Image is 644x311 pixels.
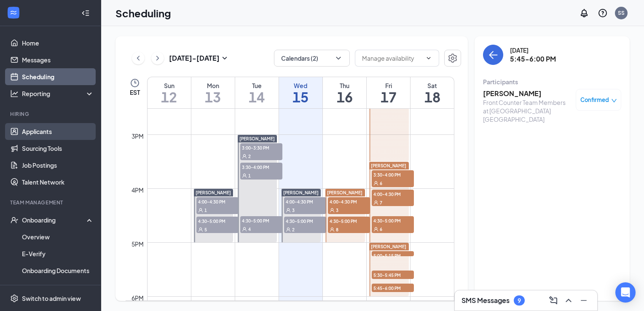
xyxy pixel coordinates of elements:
[372,216,414,225] span: 4:30-5:00 PM
[22,89,94,98] div: Reporting
[132,52,145,64] button: ChevronLeft
[22,228,94,245] a: Overview
[411,81,454,90] div: Sat
[372,190,414,198] span: 4:00-4:30 PM
[462,296,510,305] h3: SMS Messages
[362,54,422,63] input: Manage availability
[130,88,140,97] span: EST
[327,190,362,195] span: [PERSON_NAME]
[242,154,247,159] svg: User
[579,295,589,306] svg: Minimize
[204,227,207,233] span: 5
[611,98,617,104] span: down
[198,208,203,213] svg: User
[130,131,145,141] div: 3pm
[371,244,406,249] span: [PERSON_NAME]
[235,81,279,90] div: Tue
[22,35,94,51] a: Home
[367,90,410,104] h1: 17
[380,200,382,206] span: 7
[579,8,589,18] svg: Notifications
[9,8,18,17] svg: WorkstreamLogo
[235,90,279,104] h1: 14
[242,227,247,232] svg: User
[483,98,572,123] div: Front Counter Team Members at [GEOGRAPHIC_DATA] [GEOGRAPHIC_DATA]
[191,81,235,90] div: Mon
[22,262,94,279] a: Onboarding Documents
[286,208,291,213] svg: User
[148,81,191,90] div: Sun
[10,216,19,224] svg: UserCheck
[323,77,366,108] a: October 16, 2025
[286,227,291,232] svg: User
[373,181,378,186] svg: User
[204,207,207,213] span: 1
[330,227,335,232] svg: User
[598,8,608,18] svg: QuestionInfo
[10,89,19,98] svg: Analysis
[380,180,382,186] span: 6
[130,239,145,249] div: 5pm
[372,271,414,279] span: 5:30-5:45 PM
[483,78,621,86] div: Participants
[279,77,322,108] a: October 15, 2025
[373,227,378,232] svg: User
[248,153,251,159] span: 2
[284,217,326,225] span: 4:30-5:00 PM
[372,284,414,292] span: 5:45-6:00 PM
[444,50,461,67] a: Settings
[148,90,191,104] h1: 12
[292,227,295,233] span: 2
[22,216,87,224] div: Onboarding
[191,77,235,108] a: October 13, 2025
[22,140,94,157] a: Sourcing Tools
[411,77,454,108] a: October 18, 2025
[371,163,406,168] span: [PERSON_NAME]
[148,77,191,108] a: October 12, 2025
[548,295,558,306] svg: ComposeMessage
[279,81,322,90] div: Wed
[274,50,350,67] button: Calendars (2)ChevronDown
[328,217,370,225] span: 4:30-5:00 PM
[169,54,220,63] h3: [DATE] - [DATE]
[153,53,162,63] svg: ChevronRight
[279,90,322,104] h1: 15
[328,197,370,206] span: 4:00-4:30 PM
[196,217,239,225] span: 4:30-5:00 PM
[336,227,338,233] span: 8
[510,46,556,54] div: [DATE]
[483,89,572,98] h3: [PERSON_NAME]
[196,190,231,195] span: [PERSON_NAME]
[198,227,203,232] svg: User
[380,226,382,232] span: 6
[563,295,574,306] svg: ChevronUp
[248,173,251,179] span: 1
[562,294,575,307] button: ChevronUp
[130,78,140,88] svg: Clock
[115,6,171,20] h1: Scheduling
[284,197,326,206] span: 4:00-4:30 PM
[191,90,235,104] h1: 13
[330,208,335,213] svg: User
[10,199,92,206] div: Team Management
[283,190,319,195] span: [PERSON_NAME]
[510,54,556,64] h3: 5:45-6:00 PM
[367,77,410,108] a: October 17, 2025
[372,251,414,260] span: 5:00-5:15 PM
[248,226,251,232] span: 4
[577,294,590,307] button: Minimize
[336,207,338,213] span: 3
[22,245,94,262] a: E-Verify
[483,45,503,65] button: back-button
[240,163,282,171] span: 3:30-4:00 PM
[240,216,282,225] span: 4:30-5:00 PM
[372,170,414,179] span: 3:30-4:00 PM
[411,90,454,104] h1: 18
[22,157,94,174] a: Job Postings
[130,185,145,195] div: 4pm
[323,90,366,104] h1: 16
[242,173,247,178] svg: User
[373,200,378,205] svg: User
[10,294,19,303] svg: Settings
[547,294,560,307] button: ComposeMessage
